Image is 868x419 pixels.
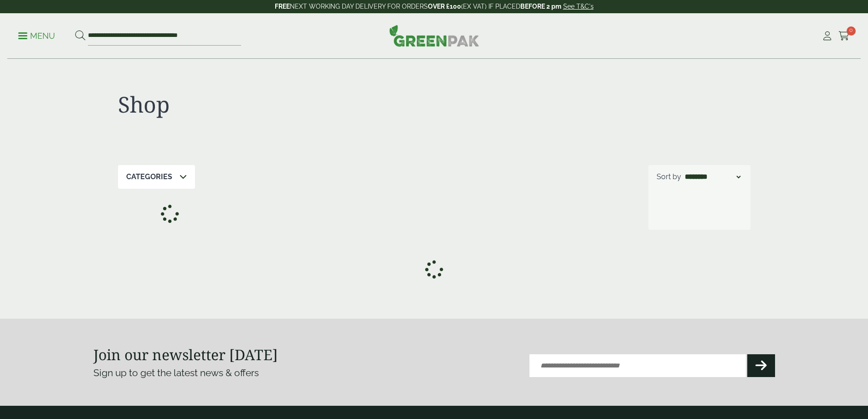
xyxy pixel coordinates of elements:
[683,171,742,182] select: Shop order
[18,31,55,40] a: Menu
[18,31,55,41] p: Menu
[838,29,850,43] a: 0
[822,31,833,41] i: My Account
[657,171,681,182] p: Sort by
[847,26,856,36] span: 0
[428,3,461,10] strong: OVER £100
[93,366,400,380] p: Sign up to get the latest news & offers
[520,3,561,10] strong: BEFORE 2 pm
[275,3,290,10] strong: FREE
[389,25,479,47] img: GreenPak Supplies
[838,31,850,41] i: Cart
[118,91,434,118] h1: Shop
[126,171,172,182] p: Categories
[563,3,594,10] a: See T&C's
[93,345,278,364] strong: Join our newsletter [DATE]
